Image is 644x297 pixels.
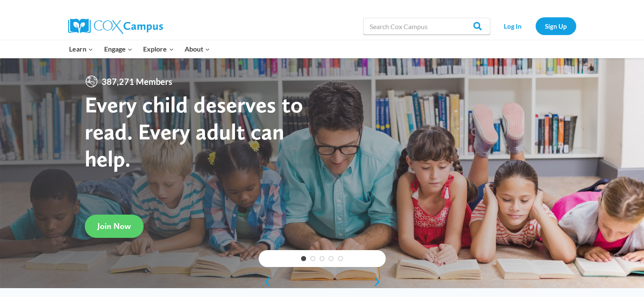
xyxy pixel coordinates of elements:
a: Log In [495,17,531,35]
span: About [185,44,210,54]
strong: Every child deserves to read. Every adult can help. [85,91,303,172]
a: 5 [338,256,343,261]
a: Sign Up [536,17,576,35]
a: Join Now [85,215,144,238]
nav: Primary Navigation [64,40,216,58]
input: Search Cox Campus [363,18,490,35]
span: Explore [143,44,174,54]
a: 2 [310,256,315,261]
a: 3 [320,256,325,261]
a: previous [259,277,271,287]
img: Cox Campus [68,19,163,34]
a: next [373,277,386,287]
a: 4 [329,256,334,261]
span: 387,271 Members [98,75,176,88]
span: Join Now [97,221,131,231]
a: 1 [301,256,306,261]
span: Learn [69,44,93,54]
div: content slider buttons [259,273,386,290]
span: Engage [104,44,133,54]
nav: Secondary Navigation [495,17,576,35]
